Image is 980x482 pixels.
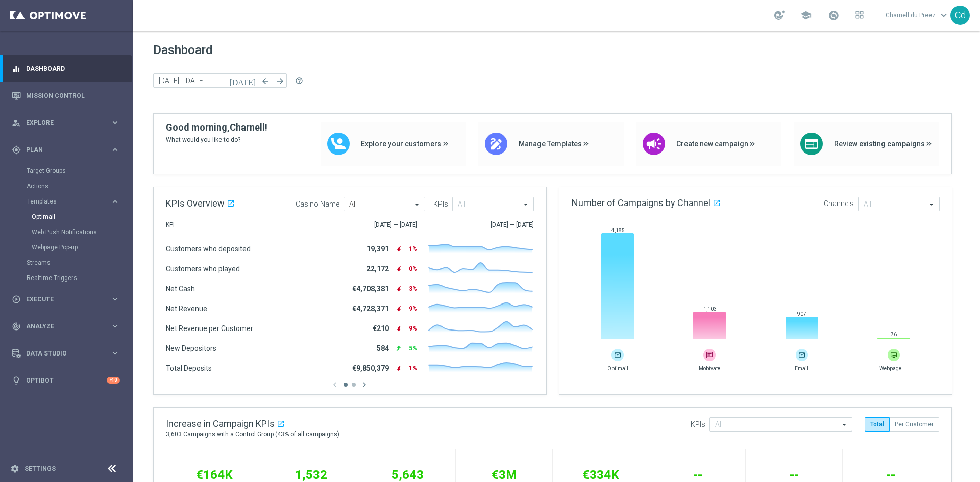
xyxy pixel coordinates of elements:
[26,147,110,153] span: Plan
[27,255,132,270] div: Streams
[110,197,120,207] i: keyboard_arrow_right
[938,10,949,21] span: keyboard_arrow_down
[12,64,21,73] i: equalizer
[26,350,110,357] span: Data Studio
[12,118,110,128] div: Explore
[27,270,132,286] div: Realtime Triggers
[11,376,120,385] button: lightbulb Optibot +10
[27,182,106,190] a: Actions
[26,55,120,82] a: Dashboard
[950,6,970,25] div: Cd
[885,8,950,23] a: Charnell du Preezkeyboard_arrow_down
[11,65,120,73] button: equalizer Dashboard
[11,146,120,154] button: gps_fixed Plan keyboard_arrow_right
[12,118,21,128] i: person_search
[11,295,120,303] button: play_circle_outline Execute keyboard_arrow_right
[27,198,100,205] span: Templates
[107,377,120,384] div: +10
[11,119,120,127] button: person_search Explore keyboard_arrow_right
[26,323,110,329] span: Analyze
[27,198,110,205] div: Templates
[12,145,21,155] i: gps_fixed
[27,194,132,255] div: Templates
[26,82,120,109] a: Mission Control
[24,466,56,472] a: Settings
[110,145,120,155] i: keyboard_arrow_right
[11,322,120,331] button: track_changes Analyze keyboard_arrow_right
[12,322,21,331] i: track_changes
[10,464,19,473] i: settings
[12,295,110,304] div: Execute
[27,163,132,179] div: Target Groups
[27,167,106,175] a: Target Groups
[26,367,107,394] a: Optibot
[12,295,21,304] i: play_circle_outline
[32,213,106,221] a: Optimail
[110,118,120,128] i: keyboard_arrow_right
[12,349,110,358] div: Data Studio
[32,243,106,251] a: Webpage Pop-up
[110,348,120,358] i: keyboard_arrow_right
[27,197,120,206] button: Templates keyboard_arrow_right
[26,296,110,302] span: Execute
[32,228,106,236] a: Web Push Notifications
[27,274,106,282] a: Realtime Triggers
[27,259,106,267] a: Streams
[12,55,120,82] div: Dashboard
[32,209,132,224] div: Optimail
[32,240,132,255] div: Webpage Pop-up
[32,224,132,240] div: Web Push Notifications
[26,120,110,126] span: Explore
[12,82,120,109] div: Mission Control
[11,349,120,358] button: Data Studio keyboard_arrow_right
[110,321,120,331] i: keyboard_arrow_right
[11,92,120,100] button: Mission Control
[12,376,21,385] i: lightbulb
[800,10,812,21] span: school
[12,367,120,394] div: Optibot
[27,179,132,194] div: Actions
[110,294,120,304] i: keyboard_arrow_right
[12,145,110,155] div: Plan
[12,322,110,331] div: Analyze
